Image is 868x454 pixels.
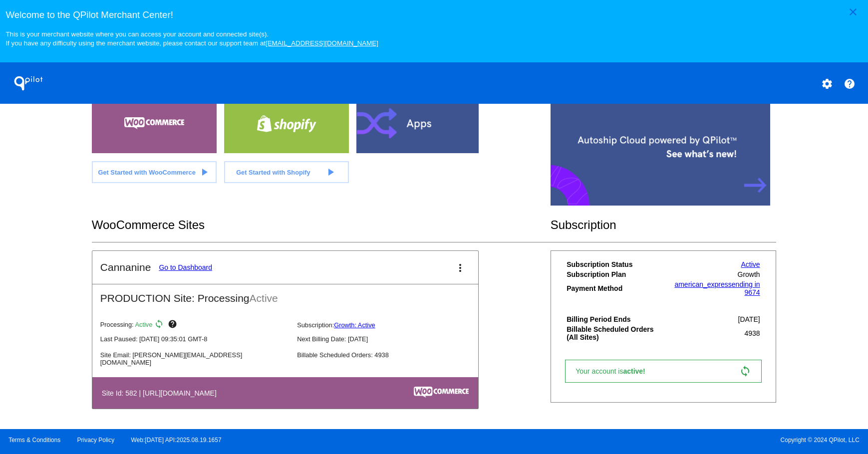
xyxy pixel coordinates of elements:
[92,218,551,232] h2: WooCommerce Sites
[739,365,751,377] mat-icon: sync
[154,319,166,331] mat-icon: sync
[250,292,278,304] span: Active
[623,367,650,375] span: active!
[92,284,478,304] h2: PRODUCTION Site: Processing
[566,280,663,297] th: Payment Method
[77,437,115,444] a: Privacy Policy
[443,437,860,444] span: Copyright © 2024 QPilot, LLC
[297,351,486,359] p: Billable Scheduled Orders: 4938
[414,387,469,398] img: c53aa0e5-ae75-48aa-9bee-956650975ee5
[674,280,731,288] span: american_express
[738,270,760,278] span: Growth
[100,351,289,366] p: Site Email: [PERSON_NAME][EMAIL_ADDRESS][DOMAIN_NAME]
[131,437,222,444] a: Web:[DATE] API:2025.08.19.1657
[844,78,856,90] mat-icon: help
[744,329,760,337] span: 4938
[565,360,761,383] a: Your account isactive! sync
[576,367,655,375] span: Your account is
[847,6,859,18] mat-icon: close
[566,260,663,269] th: Subscription Status
[334,321,375,329] a: Growth: Active
[224,161,349,183] a: Get Started with Shopify
[102,389,222,397] h4: Site Id: 582 | [URL][DOMAIN_NAME]
[168,319,180,331] mat-icon: help
[566,270,663,279] th: Subscription Plan
[98,169,195,176] span: Get Started with WooCommerce
[100,319,289,331] p: Processing:
[821,78,833,90] mat-icon: settings
[738,315,760,323] span: [DATE]
[198,166,210,178] mat-icon: play_arrow
[5,30,378,47] small: This is your merchant website where you can access your account and connected site(s). If you hav...
[92,161,217,183] a: Get Started with WooCommerce
[566,325,663,342] th: Billable Scheduled Orders (All Sites)
[100,261,151,273] h2: Cannanine
[674,280,760,296] a: american_expressending in 9674
[566,315,663,324] th: Billing Period Ends
[741,260,760,268] a: Active
[266,39,378,47] a: [EMAIL_ADDRESS][DOMAIN_NAME]
[8,73,48,93] h1: QPilot
[100,335,289,343] p: Last Paused: [DATE] 09:35:01 GMT-8
[8,437,60,444] a: Terms & Conditions
[236,169,310,176] span: Get Started with Shopify
[135,321,153,329] span: Active
[297,321,486,329] p: Subscription:
[454,262,466,274] mat-icon: more_vert
[551,218,777,232] h2: Subscription
[5,9,862,20] h3: Welcome to the QPilot Merchant Center!
[297,335,486,343] p: Next Billing Date: [DATE]
[159,263,212,271] a: Go to Dashboard
[324,166,336,178] mat-icon: play_arrow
